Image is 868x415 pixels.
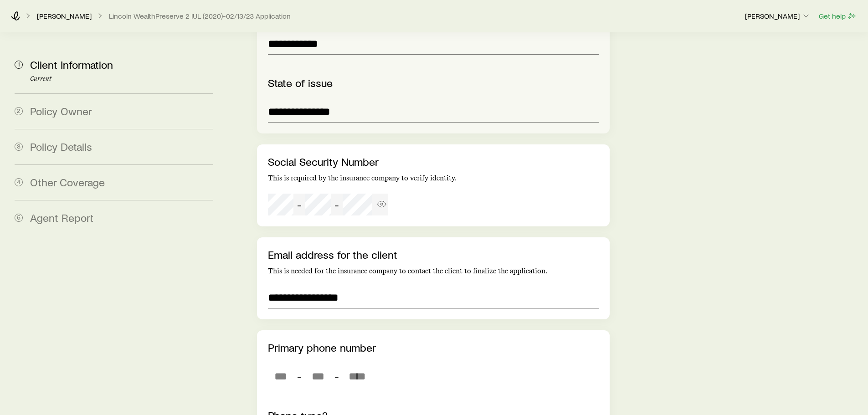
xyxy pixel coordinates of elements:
button: Get help [818,11,857,21]
span: Agent Report [30,211,93,224]
p: [PERSON_NAME] [745,11,811,20]
button: Lincoln WealthPreserve 2 IUL (2020)-02/13/23 Application [108,12,291,20]
span: - [297,370,302,383]
span: 5 [15,214,23,222]
p: Social Security Number [268,155,598,168]
span: 4 [15,178,23,186]
span: Other Coverage [30,175,105,189]
p: Current [30,75,213,82]
p: This is needed for the insurance company to contact the client to finalize the application. [268,266,598,276]
span: 3 [15,143,23,151]
span: 2 [15,107,23,115]
p: Email address for the client [268,248,598,261]
p: This is required by the insurance company to verify identity. [268,174,598,183]
span: - [297,198,302,211]
span: - [334,370,339,383]
button: [PERSON_NAME] [745,11,811,22]
span: - [334,198,339,211]
span: Policy Details [30,140,92,153]
span: Client Information [30,58,113,71]
span: Policy Owner [30,104,92,118]
a: [PERSON_NAME] [36,12,92,20]
span: 1 [15,61,23,69]
label: Primary phone number [268,341,376,354]
label: State of issue [268,76,333,89]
